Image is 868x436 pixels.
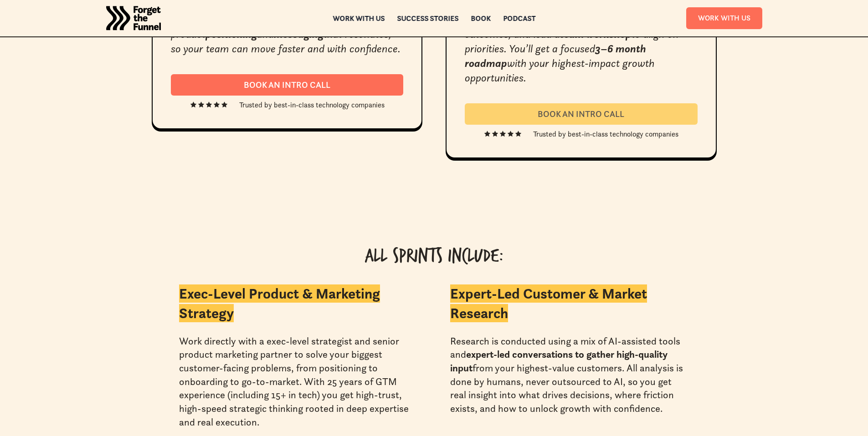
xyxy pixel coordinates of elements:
[465,56,655,85] em: with your highest-impact growth opportunities.
[171,74,404,96] a: Book an intro call
[465,42,646,70] em: 3–6 month roadmap
[503,15,535,21] a: Podcast
[465,103,698,125] a: Book an intro call
[686,7,762,29] a: Work With Us
[182,80,393,90] div: Book an intro call
[465,27,679,56] em: to align on priorities. You’ll get a focused
[179,284,380,322] strong: Exec-Level Product & Marketing Strategy
[471,15,491,21] a: Book
[397,15,458,21] a: Success Stories
[450,284,647,322] strong: Expert-Led Customer & Market Research
[450,348,668,374] strong: expert-led conversations to gather high-quality input
[239,99,385,110] div: Trusted by best-in-class technology companies
[533,128,678,139] div: Trusted by best-in-class technology companies
[179,335,418,429] div: Work directly with a exec-level strategist and senior product marketing partner to solve your big...
[152,246,717,277] div: All Sprints Include:
[450,335,689,416] div: Research is conducted using a mix of AI-assisted tools and from your highest-value customers. All...
[476,109,687,119] div: Book an intro call
[171,27,401,56] em: that resonates, so your team can move faster and with confidence.
[333,15,385,21] a: Work with us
